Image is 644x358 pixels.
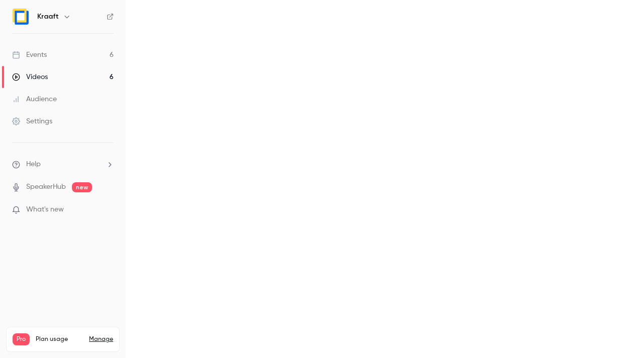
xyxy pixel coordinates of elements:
[26,159,41,170] span: Help
[12,72,48,82] div: Videos
[89,335,113,343] a: Manage
[36,335,83,343] span: Plan usage
[26,182,66,192] a: SpeakerHub
[12,94,57,104] div: Audience
[72,182,92,192] span: new
[12,159,114,170] li: help-dropdown-opener
[102,205,114,214] iframe: Noticeable Trigger
[13,9,29,25] img: Kraaft
[26,204,64,215] span: What's new
[37,12,59,22] h6: Kraaft
[12,50,47,60] div: Events
[13,333,30,345] span: Pro
[12,116,52,126] div: Settings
